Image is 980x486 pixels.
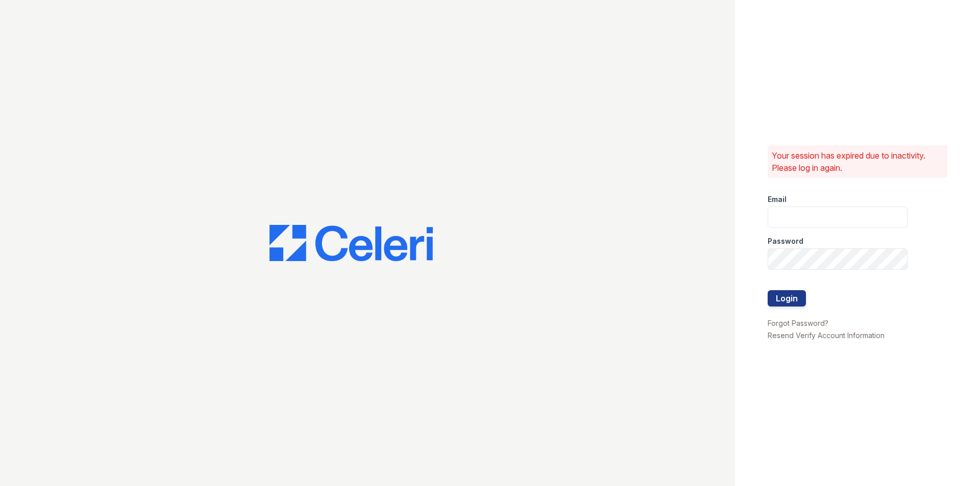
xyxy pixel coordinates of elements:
[768,194,787,204] label: Email
[768,319,828,327] a: Forgot Password?
[772,149,943,174] p: Your session has expired due to inactivity. Please log in again.
[269,225,433,262] img: CE_Logo_Blue-a8612792a0a2168367f1c8372b55b34899dd931a85d93a1a3d3e32e68fde9ad4.png
[768,331,885,340] a: Resend Verify Account Information
[768,290,806,306] button: Login
[768,236,803,246] label: Password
